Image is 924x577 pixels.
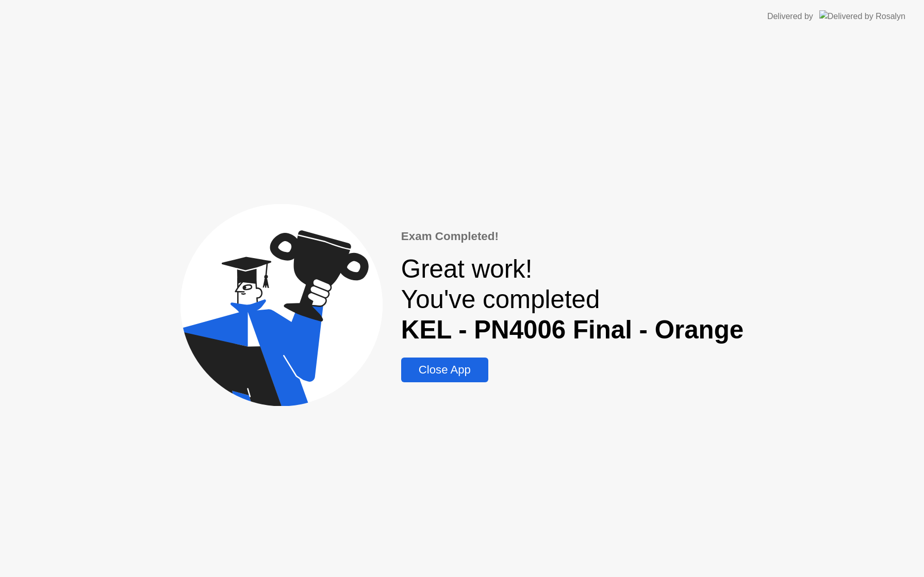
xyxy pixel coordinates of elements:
b: KEL - PN4006 Final - Orange [401,315,744,344]
div: Delivered by [767,10,813,23]
div: Close App [404,363,485,377]
button: Close App [401,358,488,382]
div: Exam Completed! [401,228,744,245]
div: Great work! You've completed [401,253,744,345]
img: Delivered by Rosalyn [819,10,905,22]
